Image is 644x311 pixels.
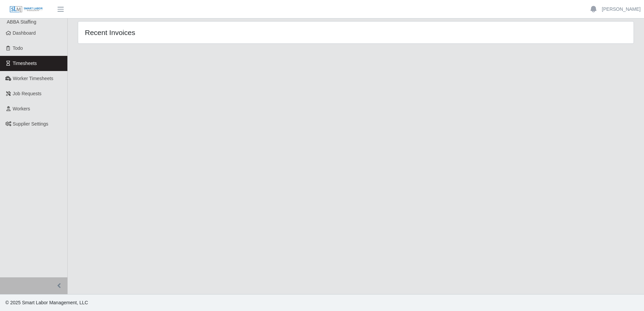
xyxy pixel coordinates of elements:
span: Worker Timesheets [13,76,53,81]
span: Todo [13,45,23,51]
span: © 2025 Smart Labor Management, LLC [5,300,88,305]
img: SLM Logo [9,6,43,13]
span: Workers [13,106,30,111]
span: Supplier Settings [13,121,49,127]
span: Job Requests [13,91,42,96]
span: Dashboard [13,30,36,36]
span: Timesheets [13,61,37,66]
span: ABBA Staffing [7,19,36,25]
a: [PERSON_NAME] [602,6,641,13]
h4: Recent Invoices [85,28,305,37]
